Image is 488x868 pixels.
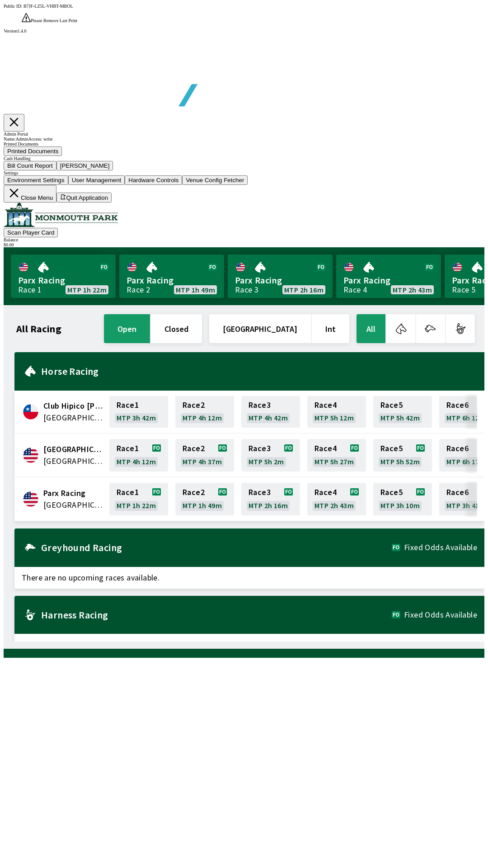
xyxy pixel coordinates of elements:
[11,255,116,298] a: Parx RacingRace 1MTP 1h 22m
[446,502,486,509] span: MTP 3h 41m
[380,414,420,421] span: MTP 5h 42m
[336,255,441,298] a: Parx RacingRace 4MTP 2h 43m
[4,156,484,161] div: Cash Handling
[380,445,403,452] span: Race 5
[343,274,434,286] span: Parx Racing
[249,445,271,452] span: Race 3
[373,396,432,428] a: Race5MTP 5h 42m
[393,286,432,293] span: MTP 2h 43m
[235,274,325,286] span: Parx Racing
[373,483,432,515] a: Race5MTP 3h 10m
[307,439,366,472] a: Race4MTP 5h 27m
[314,445,337,452] span: Race 4
[241,439,300,472] a: Race3MTP 5h 2m
[43,487,104,499] span: Parx Racing
[18,274,108,286] span: Parx Racing
[109,396,168,428] a: Race1MTP 3h 42m
[24,33,284,129] img: global tote logo
[4,142,484,146] div: Printed Documents
[176,286,215,293] span: MTP 1h 49m
[209,314,311,343] button: [GEOGRAPHIC_DATA]
[4,28,484,33] div: Version 1.4.0
[182,175,248,185] button: Venue Config Fetcher
[446,458,486,465] span: MTP 6h 17m
[43,455,104,467] span: United States
[117,489,139,496] span: Race 1
[446,489,469,496] span: Race 6
[343,286,367,293] div: Race 4
[235,286,258,293] div: Race 3
[127,286,150,293] div: Race 2
[314,414,354,421] span: MTP 5h 12m
[404,611,477,618] span: Fixed Odds Available
[314,502,354,509] span: MTP 2h 43m
[4,228,58,237] button: Scan Player Card
[404,544,477,551] span: Fixed Odds Available
[183,445,205,452] span: Race 2
[119,255,224,298] a: Parx RacingRace 2MTP 1h 49m
[117,445,139,452] span: Race 1
[357,314,385,343] button: All
[183,414,222,421] span: MTP 4h 12m
[43,400,104,412] span: Club Hipico Concepcion
[125,175,182,185] button: Hardware Controls
[175,439,234,472] a: Race2MTP 4h 37m
[41,544,392,551] h2: Greyhound Racing
[151,314,202,343] button: closed
[175,396,234,428] a: Race2MTP 4h 12m
[67,286,107,293] span: MTP 1h 22m
[446,401,469,409] span: Race 6
[14,567,484,589] span: There are no upcoming races available.
[4,161,56,170] button: Bill Count Report
[249,401,271,409] span: Race 3
[4,185,56,203] button: Close Menu
[249,502,288,509] span: MTP 2h 16m
[4,237,484,242] div: Balance
[104,314,150,343] button: open
[312,314,349,343] button: Int
[117,458,156,465] span: MTP 4h 12m
[314,401,337,409] span: Race 4
[117,401,139,409] span: Race 1
[228,255,333,298] a: Parx RacingRace 3MTP 2h 16m
[307,483,366,515] a: Race4MTP 2h 43m
[43,443,104,455] span: Fairmount Park
[4,203,118,227] img: venue logo
[183,401,205,409] span: Race 2
[380,489,403,496] span: Race 5
[109,483,168,515] a: Race1MTP 1h 22m
[43,412,104,424] span: Chile
[16,325,61,332] h1: All Racing
[68,175,125,185] button: User Management
[117,414,156,421] span: MTP 3h 42m
[284,286,324,293] span: MTP 2h 16m
[117,502,156,509] span: MTP 1h 22m
[446,414,486,421] span: MTP 6h 12m
[4,170,484,175] div: Settings
[4,132,484,137] div: Admin Portal
[452,286,475,293] div: Race 5
[183,489,205,496] span: Race 2
[241,483,300,515] a: Race3MTP 2h 16m
[14,634,484,656] span: There are no upcoming races available.
[380,502,420,509] span: MTP 3h 10m
[183,458,222,465] span: MTP 4h 37m
[183,502,222,509] span: MTP 1h 49m
[18,286,42,293] div: Race 1
[175,483,234,515] a: Race2MTP 1h 49m
[380,401,403,409] span: Race 5
[307,396,366,428] a: Race4MTP 5h 12m
[4,175,68,185] button: Environment Settings
[249,458,284,465] span: MTP 5h 2m
[4,137,484,142] div: Name: Admin Access: write
[314,458,354,465] span: MTP 5h 27m
[43,499,104,511] span: United States
[249,489,271,496] span: Race 3
[56,161,113,170] button: [PERSON_NAME]
[4,242,484,247] div: $ 0.00
[41,368,477,375] h2: Horse Racing
[4,146,62,156] button: Printed Documents
[109,439,168,472] a: Race1MTP 4h 12m
[446,445,469,452] span: Race 6
[41,611,392,618] h2: Harness Racing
